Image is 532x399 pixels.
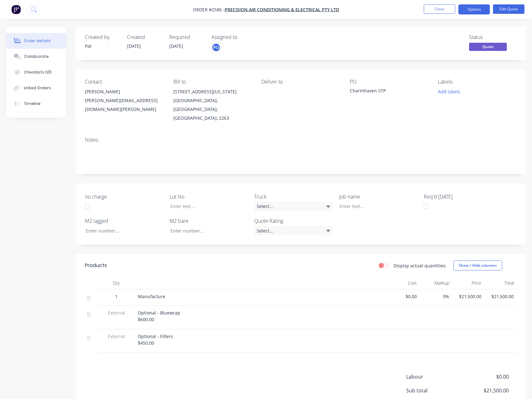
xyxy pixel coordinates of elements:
[406,373,462,380] span: Labour
[85,87,163,96] div: [PERSON_NAME]
[453,260,502,271] button: Show / Hide columns
[85,87,163,114] div: [PERSON_NAME][PERSON_NAME][EMAIL_ADDRESS][DOMAIN_NAME][PERSON_NAME]
[100,333,133,340] span: External
[98,277,135,289] div: Qty
[85,193,164,200] label: no charge
[85,34,120,40] div: Created by
[424,193,502,200] label: Req'd [DATE]
[254,202,333,211] div: Select...
[339,193,418,200] label: Job name
[85,96,163,114] div: [PERSON_NAME][EMAIL_ADDRESS][DOMAIN_NAME][PERSON_NAME]
[193,7,225,13] span: Order #2586 -
[127,43,141,49] span: [DATE]
[406,387,462,394] span: Sub total
[6,96,66,112] button: Timeline
[486,293,514,300] span: $21,500.00
[169,34,204,40] div: Required
[261,79,340,85] div: Deliver to
[85,262,107,269] div: Products
[438,79,516,85] div: Labels
[173,87,252,96] div: [STREET_ADDRESS][US_STATE]
[394,262,446,269] label: Display actual quantities
[469,43,507,52] button: Quote
[138,293,165,299] span: Manufacture
[24,69,52,75] div: Checklists 0/0
[85,217,164,225] label: M2 lagged
[350,79,428,85] div: PO
[434,87,463,96] button: Add labels
[225,7,339,13] a: Precision Air Conditioning & Electrical Pty Ltd
[170,193,248,200] label: Lot No
[85,43,120,49] div: Pat
[424,4,455,14] button: Close
[254,226,333,235] div: Select...
[462,373,509,380] span: $0.00
[387,277,419,289] div: Cost
[254,193,333,200] label: Truck
[100,309,133,316] span: External
[138,333,173,346] span: Optional - Filters $450.00
[422,293,449,300] span: 0%
[350,87,428,96] div: Charmhaven STP
[6,64,66,80] button: Checklists 0/0
[24,85,51,91] div: Linked Orders
[170,217,248,225] label: M2 bare
[6,80,66,96] button: Linked Orders
[484,277,516,289] div: Total
[138,310,180,322] span: Optional - Bluewrap $600.00
[452,277,484,289] div: Price
[419,277,452,289] div: Markup
[462,387,509,394] span: $21,500.00
[389,293,417,300] span: $0.00
[11,5,21,14] img: Factory
[454,293,482,300] span: $21,500.00
[469,43,507,51] span: Quote
[85,79,163,85] div: Contact
[127,34,162,40] div: Created
[211,34,274,40] div: Assigned to
[169,43,183,49] span: [DATE]
[493,4,524,14] button: Edit Quote
[458,4,490,14] button: Options
[6,33,66,49] button: Order details
[81,226,164,235] input: Enter number...
[24,54,49,59] div: Collaborate
[24,101,41,107] div: Timeline
[6,49,66,64] button: Collaborate
[24,38,51,44] div: Order details
[165,226,248,235] input: Enter number...
[173,96,252,123] div: [GEOGRAPHIC_DATA], [GEOGRAPHIC_DATA], [GEOGRAPHIC_DATA], 2263
[254,217,333,225] label: Quote Rating
[173,79,252,85] div: Bill to
[173,87,252,123] div: [STREET_ADDRESS][US_STATE][GEOGRAPHIC_DATA], [GEOGRAPHIC_DATA], [GEOGRAPHIC_DATA], 2263
[115,293,118,300] span: 1
[211,43,221,52] button: PO
[85,137,516,143] div: Notes
[469,34,516,40] div: Status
